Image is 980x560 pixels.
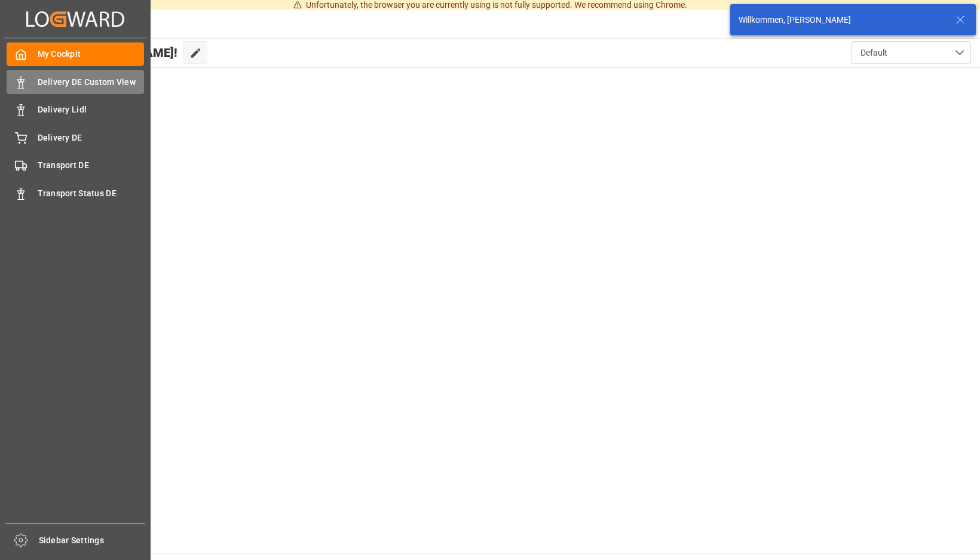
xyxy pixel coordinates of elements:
span: Delivery DE Custom View [38,76,145,89]
button: open menu [852,41,971,64]
a: Delivery DE [7,126,144,149]
span: Delivery DE [38,132,145,144]
div: Willkommen, [PERSON_NAME] [739,14,944,26]
a: Delivery Lidl [7,98,144,121]
span: Default [860,47,887,59]
span: Delivery Lidl [38,104,145,116]
a: My Cockpit [7,42,144,66]
a: Delivery DE Custom View [7,70,144,93]
span: Transport Status DE [38,187,145,200]
span: My Cockpit [38,48,145,60]
span: Sidebar Settings [39,534,146,547]
a: Transport Status DE [7,181,144,205]
span: Transport DE [38,159,145,172]
a: Transport DE [7,154,144,177]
